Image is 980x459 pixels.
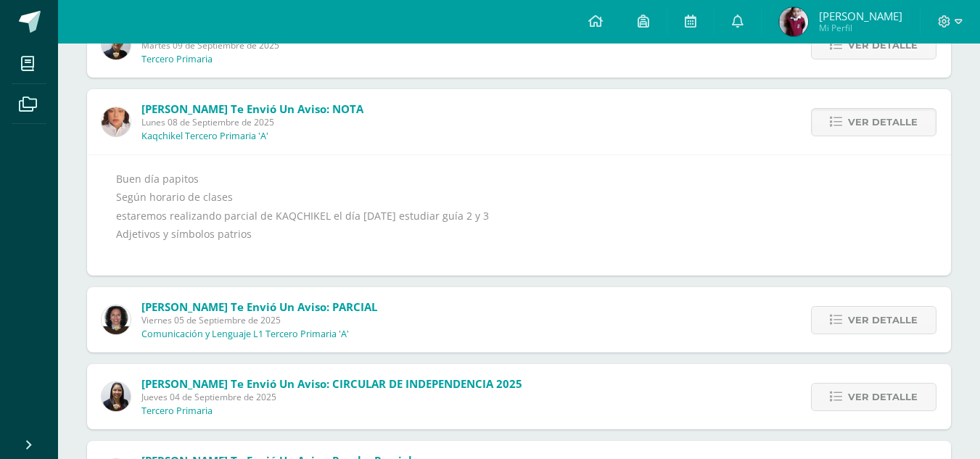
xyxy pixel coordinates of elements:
[848,307,918,334] span: Ver detalle
[141,102,363,116] span: [PERSON_NAME] te envió un aviso: NOTA
[102,30,131,59] img: 67f0ede88ef848e2db85819136c0f493.png
[848,109,918,136] span: Ver detalle
[141,116,363,128] span: Lunes 08 de Septiembre de 2025
[819,9,902,23] span: [PERSON_NAME]
[102,382,131,411] img: 371134ed12361ef19fcdb996a71dd417.png
[779,7,808,36] img: 724af551d89da14eeeb382ad348dc6d4.png
[141,39,445,51] span: Martes 09 de Septiembre de 2025
[141,328,349,340] p: Comunicación y Lenguaje L1 Tercero Primaria 'A'
[848,32,918,59] span: Ver detalle
[141,314,377,326] span: Viernes 05 de Septiembre de 2025
[102,107,131,136] img: 36ab2693be6db1ea5862f9bc6368e731.png
[141,391,522,403] span: Jueves 04 de Septiembre de 2025
[141,54,213,65] p: Tercero Primaria
[848,384,918,410] span: Ver detalle
[141,376,522,391] span: [PERSON_NAME] te envió un aviso: CIRCULAR DE INDEPENDENCIA 2025
[141,299,377,314] span: [PERSON_NAME] te envió un aviso: PARCIAL
[141,131,268,142] p: Kaqchikel Tercero Primaria 'A'
[102,305,131,334] img: e68d219a534587513e5f5ff35cf77afa.png
[141,405,213,417] p: Tercero Primaria
[116,170,922,261] div: Buen día papitos Según horario de clases estaremos realizando parcial de KAQCHIKEL el día [DATE] ...
[819,22,902,34] span: Mi Perfil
